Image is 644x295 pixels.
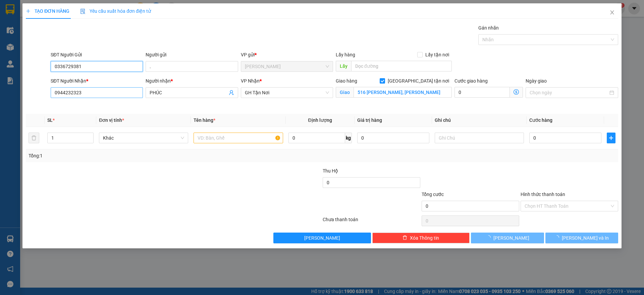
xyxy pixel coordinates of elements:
[51,51,143,58] div: SĐT Người Gửi
[385,77,452,85] span: [GEOGRAPHIC_DATA] tận nơi
[607,135,615,141] span: plus
[471,233,544,243] button: [PERSON_NAME]
[422,192,444,197] span: Tổng cước
[351,61,452,71] input: Dọc đường
[357,133,429,143] input: 0
[323,168,338,174] span: Thu Hộ
[308,117,332,123] span: Định lượng
[423,51,452,58] span: Lấy tận nơi
[529,117,552,123] span: Cước hàng
[486,235,493,240] span: loading
[526,78,547,84] label: Ngày giao
[454,78,488,84] label: Cước giao hàng
[545,233,618,243] button: [PERSON_NAME] và In
[345,133,352,143] span: kg
[29,133,39,143] button: delete
[521,192,565,197] label: Hình thức thanh toán
[80,8,151,14] span: Yêu cầu xuất hóa đơn điện tử
[554,235,562,240] span: loading
[514,89,519,95] span: dollar-circle
[607,133,615,143] button: plus
[26,8,69,14] span: TẠO ĐƠN HÀNG
[322,216,421,228] div: Chưa thanh toán
[435,133,524,143] input: Ghi Chú
[245,88,329,98] span: GH Tận Nơi
[103,133,184,143] span: Khác
[410,234,439,242] span: Xóa Thông tin
[241,51,333,58] div: VP gửi
[354,87,452,98] input: Giao tận nơi
[432,114,527,127] th: Ghi chú
[493,234,529,242] span: [PERSON_NAME]
[402,235,407,241] span: delete
[146,77,238,85] div: Người nhận
[245,61,329,71] span: Gia Kiệm
[357,117,382,123] span: Giá trị hàng
[530,89,608,96] input: Ngày giao
[80,9,86,14] img: icon
[603,3,622,22] button: Close
[194,117,215,123] span: Tên hàng
[229,90,234,95] span: user-add
[336,78,357,84] span: Giao hàng
[454,87,510,98] input: Cước giao hàng
[478,25,499,31] label: Gán nhãn
[241,78,260,84] span: VP Nhận
[26,9,31,13] span: plus
[29,152,249,159] div: Tổng: 1
[194,133,283,143] input: VD: Bàn, Ghế
[372,233,470,243] button: deleteXóa Thông tin
[336,61,351,71] span: Lấy
[562,234,609,242] span: [PERSON_NAME] và In
[47,117,53,123] span: SL
[304,234,340,242] span: [PERSON_NAME]
[99,117,124,123] span: Đơn vị tính
[336,52,355,57] span: Lấy hàng
[609,10,615,15] span: close
[336,87,354,98] span: Giao
[51,77,143,85] div: SĐT Người Nhận
[273,233,371,243] button: [PERSON_NAME]
[146,51,238,58] div: Người gửi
